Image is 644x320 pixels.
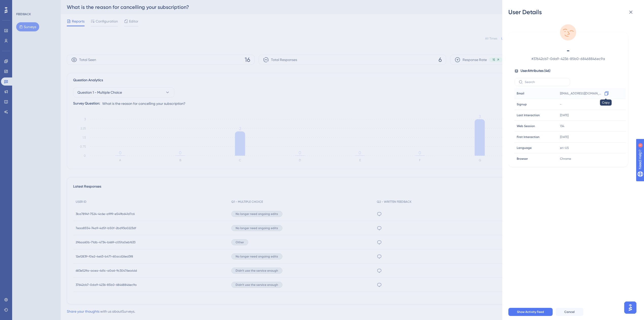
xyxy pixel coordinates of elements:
[517,310,544,314] span: Show Activity Feed
[623,300,638,315] iframe: UserGuiding AI Assistant Launcher
[517,157,528,161] span: Browser
[508,308,553,316] button: Show Activity Feed
[12,1,32,7] span: Need Help?
[517,102,527,106] span: Signup
[556,308,583,316] button: Cancel
[517,146,532,150] span: Language
[517,124,535,128] span: Web Session
[560,157,571,161] span: Chrome
[517,113,540,117] span: Last Interaction
[560,91,603,95] span: [EMAIL_ADDRESS][DOMAIN_NAME]
[517,135,539,139] span: First Interaction
[508,8,638,16] div: User Details
[560,102,562,106] span: -
[564,310,575,314] span: Cancel
[517,91,524,95] span: Email
[525,80,566,84] input: Search
[521,68,550,74] span: User Attributes ( 46 )
[524,47,613,55] span: -
[560,146,569,150] span: en-US
[524,56,613,62] span: # 37642cb7-0da9-4236-85b0-68468846ec9a
[35,3,37,7] div: 5
[560,135,569,139] time: [DATE]
[560,124,564,128] span: 134
[560,113,569,117] time: [DATE]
